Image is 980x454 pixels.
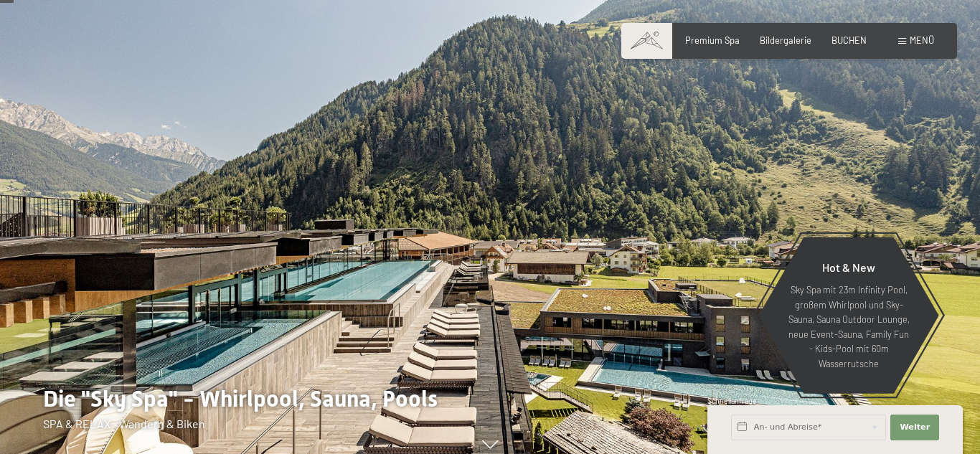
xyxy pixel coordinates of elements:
[900,422,930,433] span: Weiter
[890,415,939,440] button: Weiter
[685,34,740,46] a: Premium Spa
[910,34,934,46] span: Menü
[786,283,911,371] p: Sky Spa mit 23m Infinity Pool, großem Whirlpool und Sky-Sauna, Sauna Outdoor Lounge, neue Event-S...
[758,237,940,394] a: Hot & New Sky Spa mit 23m Infinity Pool, großem Whirlpool und Sky-Sauna, Sauna Outdoor Lounge, ne...
[707,397,757,405] span: Schnellanfrage
[822,260,875,274] span: Hot & New
[831,34,867,46] a: BUCHEN
[760,34,811,46] a: Bildergalerie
